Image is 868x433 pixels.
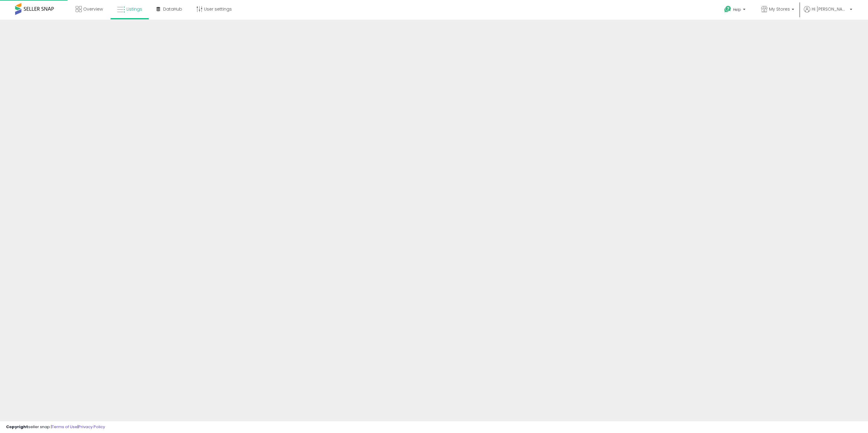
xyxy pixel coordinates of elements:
[127,6,142,12] span: Listings
[804,6,852,20] a: Hi [PERSON_NAME]
[733,7,741,12] span: Help
[83,6,103,12] span: Overview
[163,6,182,12] span: DataHub
[769,6,790,12] span: My Stores
[719,1,751,20] a: Help
[724,5,732,13] i: Get Help
[812,6,848,12] span: Hi [PERSON_NAME]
